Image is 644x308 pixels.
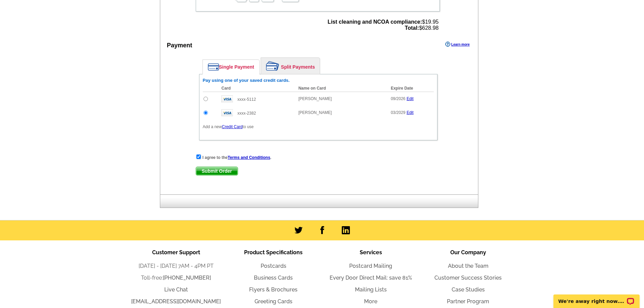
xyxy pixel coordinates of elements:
[164,286,188,293] a: Live Chat
[237,97,256,102] span: xxxx-5112
[221,109,233,116] img: visa.gif
[237,111,256,116] span: xxxx-2382
[391,96,405,101] span: 09/2026
[405,25,419,31] strong: Total:
[328,19,438,31] span: $19.95 $628.98
[407,110,414,115] a: Edit
[196,167,238,175] span: Submit Order
[261,58,320,74] a: Split Payments
[244,249,303,256] span: Product Specifications
[450,249,486,256] span: Our Company
[131,298,221,305] a: [EMAIL_ADDRESS][DOMAIN_NAME]
[218,85,295,92] th: Card
[228,155,270,160] a: Terms and Conditions
[364,298,377,305] a: More
[127,274,225,282] li: Toll-free:
[221,95,233,102] img: visa.gif
[127,262,225,270] li: [DATE] - [DATE] 7AM - 4PM PT
[355,286,387,293] a: Mailing Lists
[328,19,422,25] strong: List cleaning and NCOA compliance:
[387,85,434,92] th: Expire Date
[299,110,332,115] span: [PERSON_NAME]
[203,124,434,130] p: Add a new to use
[208,63,219,71] img: single-payment.png
[349,263,392,269] a: Postcard Mailing
[203,60,259,74] a: Single Payment
[203,78,434,83] h6: Pay using one of your saved credit cards.
[299,96,332,101] span: [PERSON_NAME]
[330,275,412,281] a: Every Door Direct Mail: save 81%
[445,42,470,47] a: Learn more
[549,287,644,308] iframe: LiveChat chat widget
[391,110,405,115] span: 03/2029
[452,286,485,293] a: Case Studies
[254,275,293,281] a: Business Cards
[255,298,292,305] a: Greeting Cards
[295,85,387,92] th: Name on Card
[448,263,488,269] a: About the Team
[222,124,242,129] a: Credit Card
[434,275,502,281] a: Customer Success Stories
[249,286,297,293] a: Flyers & Brochures
[261,263,286,269] a: Postcards
[407,96,414,101] a: Edit
[167,41,192,50] div: Payment
[152,249,200,256] span: Customer Support
[202,155,271,160] strong: I agree to the .
[447,298,489,305] a: Partner Program
[163,275,211,281] a: [PHONE_NUMBER]
[266,61,279,71] img: split-payment.png
[360,249,382,256] span: Services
